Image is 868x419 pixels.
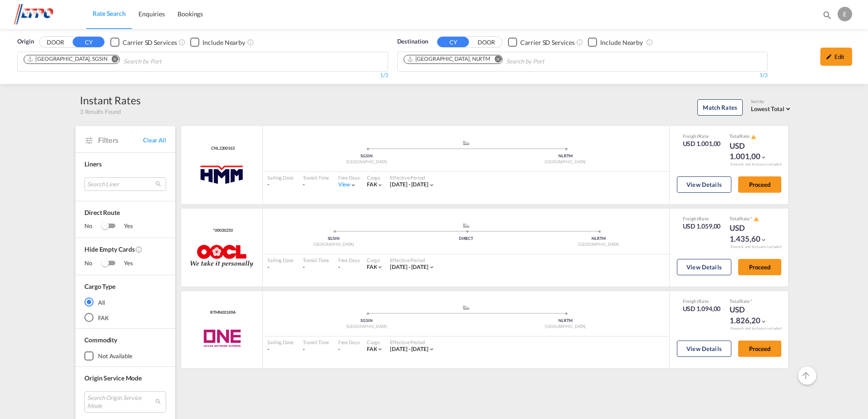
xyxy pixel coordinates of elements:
md-icon: icon-chevron-down [350,182,356,188]
div: 1/3 [397,72,768,79]
div: Free Days [338,257,360,263]
span: Hide Empty Cards [84,245,166,259]
div: SGSIN [267,153,466,159]
div: Effective Period [390,174,435,181]
span: Clear All [143,136,166,144]
div: [GEOGRAPHIC_DATA] [267,324,466,330]
span: Destination [397,37,428,46]
div: Transit Time [303,339,329,346]
div: Remark and Inclusion included [724,162,788,167]
md-select: Select: Lowest Total [751,103,793,113]
button: DOOR [470,37,502,48]
md-icon: icon-chevron-down [760,318,767,325]
span: Yes [115,222,133,231]
span: Bookings [178,10,203,18]
span: No [84,259,101,268]
div: [GEOGRAPHIC_DATA] [466,159,665,165]
div: Transit Time [303,257,329,263]
span: Filters [98,135,143,145]
span: FAK [367,346,377,352]
div: - [303,181,329,189]
md-radio-button: All [84,297,166,307]
div: Carrier SD Services [123,38,177,47]
div: Include Nearby [600,38,643,47]
md-icon: Unchecked: Ignores neighbouring ports when fetching rates.Checked : Includes neighbouring ports w... [646,39,653,46]
span: [DATE] - [DATE] [390,346,429,352]
md-radio-button: FAK [84,313,166,322]
md-icon: icon-chevron-down [429,264,435,270]
button: Remove [488,55,502,64]
md-icon: icon-chevron-down [760,237,767,243]
div: SGSIN [267,236,400,242]
div: Remark and Inclusion included [724,244,788,249]
div: Cargo [367,339,384,346]
div: USD 1.435,60 [730,223,775,244]
div: Effective Period [390,257,435,263]
span: FAK [367,263,377,270]
div: E [838,7,852,21]
div: USD 1.001,00 [683,139,721,148]
div: USD 1.094,00 [683,304,721,313]
div: Carrier SD Services [520,38,574,47]
md-icon: icon-chevron-down [377,182,383,188]
div: NLRTM [466,153,665,159]
span: Origin [17,37,34,46]
div: 15 Sep 2025 - 30 Sep 2025 [390,181,429,189]
div: - [338,346,340,353]
div: Total Rate [730,133,775,140]
button: icon-alert [753,216,759,223]
button: icon-alert [750,133,756,140]
div: - [267,181,294,189]
div: Viewicon-chevron-down [338,181,357,189]
input: Search by Port [123,54,210,69]
div: DIRECT [400,236,533,242]
div: Singapore, SGSIN [27,55,108,63]
md-icon: assets/icons/custom/ship-fill.svg [461,141,472,145]
div: [GEOGRAPHIC_DATA] [466,324,665,330]
img: OOCL [190,245,254,268]
button: Go to Top [798,366,816,385]
div: Freight Rate [683,133,721,139]
span: Rate Search [93,10,126,17]
div: Free Days [338,339,360,346]
span: [DATE] - [DATE] [390,181,429,188]
div: Transit Time [303,174,329,181]
md-checkbox: Checkbox No Ink [110,37,177,47]
button: Match Rates [697,99,743,116]
div: Contract / Rate Agreement / Tariff / Spot Pricing Reference Number: RTMN00189A [208,310,236,316]
md-icon: Unchecked: Ignores neighbouring ports when fetching rates.Checked : Includes neighbouring ports w... [247,39,254,46]
button: Remove [106,55,119,64]
md-icon: icon-arrow-up [800,370,811,381]
div: 1/3 [17,72,388,79]
md-icon: icon-chevron-down [429,346,435,352]
div: Contract / Rate Agreement / Tariff / Spot Pricing Reference Number: CNL2200163 [209,146,235,151]
div: [GEOGRAPHIC_DATA] [267,159,466,165]
button: Proceed [738,176,781,193]
div: Sailing Date [267,257,294,263]
md-icon: Unchecked: Search for CY (Container Yard) services for all selected carriers.Checked : Search for... [178,39,186,46]
div: Total Rate [730,298,775,304]
span: Yes [115,259,133,268]
md-icon: icon-alert [754,216,759,222]
div: Include Nearby [202,38,245,47]
span: Commodity [84,336,117,344]
div: USD 1.059,00 [683,222,721,231]
button: CY [437,37,469,47]
div: 15 Sep 2025 - 14 Oct 2025 [390,263,429,271]
div: Free Days [338,174,360,181]
button: View Details [677,176,731,193]
div: [GEOGRAPHIC_DATA] [267,242,400,248]
md-icon: icon-magnify [822,10,832,20]
div: Press delete to remove this chip. [27,55,109,63]
md-checkbox: Checkbox No Ink [508,37,574,47]
span: *00030250 [211,228,232,234]
div: Effective Period [390,339,435,346]
span: Subject to Remarks [750,216,753,221]
md-icon: Activate this filter to exclude rate cards without rates. [135,246,143,253]
md-icon: icon-chevron-down [377,264,383,270]
span: Liners [84,160,101,168]
img: ONE [193,327,251,350]
div: - [303,263,329,271]
div: Cargo [367,174,384,181]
